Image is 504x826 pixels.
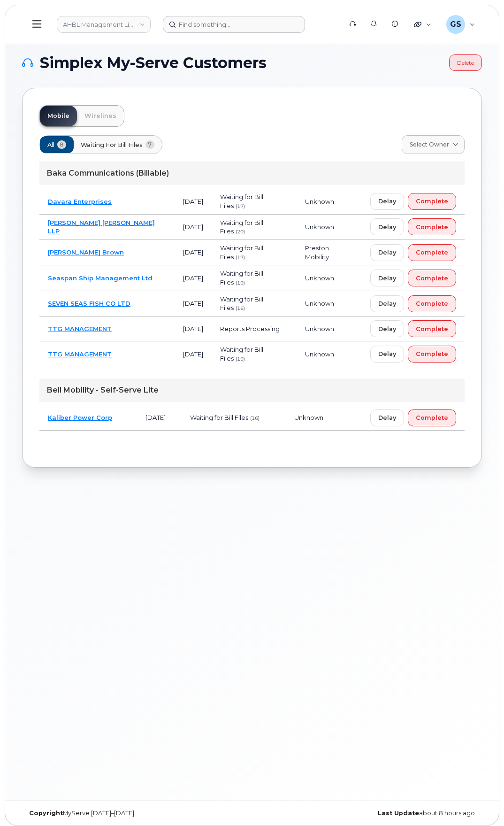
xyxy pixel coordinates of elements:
[378,349,396,358] span: Delay
[236,229,245,235] span: (20)
[236,255,245,261] span: (17)
[370,295,404,312] button: Delay
[305,274,334,282] span: Unknown
[305,198,334,205] span: Unknown
[416,349,448,358] span: Complete
[378,324,396,333] span: Delay
[220,244,263,261] span: Waiting for Bill Files
[48,248,124,256] a: [PERSON_NAME] Brown
[402,135,465,154] a: Select Owner
[378,223,396,232] span: Delay
[81,140,143,149] span: Waiting for Bill Files
[416,197,448,206] span: Complete
[48,325,112,332] a: TTG MANAGEMENT
[370,409,404,426] button: Delay
[175,317,212,341] td: [DATE]
[378,810,419,817] strong: Last Update
[408,218,456,235] button: Complete
[408,320,456,337] button: Complete
[236,305,245,311] span: (16)
[77,106,124,126] a: Wirelines
[48,300,130,307] a: SEVEN SEAS FISH CO LTD
[48,414,112,421] a: Kaliber Power Corp
[190,414,248,421] span: Waiting for Bill Files
[236,280,245,286] span: (19)
[416,299,448,308] span: Complete
[22,810,252,817] div: MyServe [DATE]–[DATE]
[175,240,212,265] td: [DATE]
[48,350,112,358] a: TTG MANAGEMENT
[378,197,396,206] span: Delay
[370,346,404,363] button: Delay
[416,248,448,257] span: Complete
[175,341,212,367] td: [DATE]
[48,274,153,282] a: Seaspan Ship Management Ltd
[220,346,263,362] span: Waiting for Bill Files
[39,162,465,185] div: Baka Communications (Billable)
[378,299,396,308] span: Delay
[40,56,267,70] span: Simplex My-Serve Customers
[416,223,448,232] span: Complete
[220,325,280,332] span: Reports Processing
[29,810,63,817] strong: Copyright
[175,215,212,240] td: [DATE]
[220,270,263,286] span: Waiting for Bill Files
[408,244,456,261] button: Complete
[236,203,245,209] span: (17)
[370,193,404,210] button: Delay
[175,265,212,291] td: [DATE]
[370,244,404,261] button: Delay
[305,300,334,307] span: Unknown
[416,324,448,333] span: Complete
[416,274,448,283] span: Complete
[220,193,263,209] span: Waiting for Bill Files
[370,218,404,235] button: Delay
[145,140,154,149] span: 7
[408,193,456,210] button: Complete
[40,106,77,126] a: Mobile
[175,291,212,317] td: [DATE]
[252,810,482,817] div: about 8 hours ago
[370,270,404,286] button: Delay
[137,406,182,431] td: [DATE]
[236,356,245,362] span: (19)
[378,248,396,257] span: Delay
[250,415,260,421] span: (16)
[305,350,334,358] span: Unknown
[305,223,334,231] span: Unknown
[408,409,456,426] button: Complete
[410,140,449,149] span: Select Owner
[305,244,329,261] span: Preston Mobility
[305,325,334,332] span: Unknown
[408,270,456,286] button: Complete
[39,378,465,402] div: Bell Mobility - Self-Serve Lite
[408,346,456,363] button: Complete
[370,320,404,337] button: Delay
[175,189,212,214] td: [DATE]
[449,54,482,71] a: Delete
[220,295,263,312] span: Waiting for Bill Files
[48,219,155,235] a: [PERSON_NAME] [PERSON_NAME] LLP
[378,274,396,283] span: Delay
[48,198,112,205] a: Davara Enterprises
[378,413,396,422] span: Delay
[416,413,448,422] span: Complete
[408,295,456,312] button: Complete
[294,414,323,421] span: Unknown
[220,219,263,235] span: Waiting for Bill Files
